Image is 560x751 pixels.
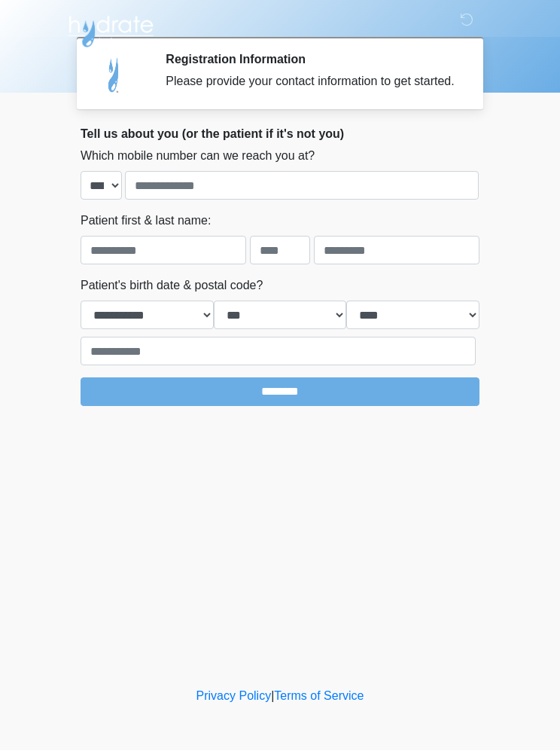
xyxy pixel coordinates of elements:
[271,690,274,703] a: |
[81,148,315,166] label: Which mobile number can we reach you at?
[92,53,137,98] img: Agent Avatar
[166,73,457,91] div: Please provide your contact information to get started.
[196,690,272,703] a: Privacy Policy
[81,212,211,230] label: Patient first & last name:
[274,690,364,703] a: Terms of Service
[81,277,263,295] label: Patient's birth date & postal code?
[81,127,479,142] h2: Tell us about you (or the patient if it's not you)
[65,11,156,49] img: Hydrate IV Bar - Flagstaff Logo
